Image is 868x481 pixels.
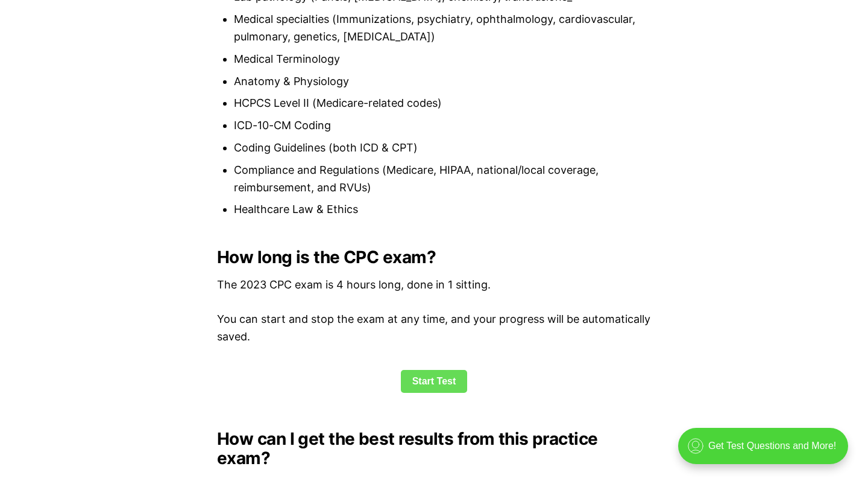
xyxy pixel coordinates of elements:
li: Coding Guidelines (both ICD & CPT) [234,139,651,157]
li: Medical specialties (Immunizations, psychiatry, ophthalmology, cardiovascular, pulmonary, genetic... [234,11,651,46]
li: HCPCS Level II (Medicare-related codes) [234,95,651,112]
li: Compliance and Regulations (Medicare, HIPAA, national/local coverage, reimbursement, and RVUs) [234,162,651,197]
h2: How can I get the best results from this practice exam? [217,429,651,468]
li: Healthcare Law & Ethics [234,201,651,218]
p: The 2023 CPC exam is 4 hours long, done in 1 sitting. [217,276,651,294]
p: You can start and stop the exam at any time, and your progress will be automatically saved. [217,311,651,346]
li: Anatomy & Physiology [234,73,651,91]
li: Medical Terminology [234,51,651,68]
h2: How long is the CPC exam? [217,247,651,267]
li: ICD-10-CM Coding [234,117,651,135]
iframe: portal-trigger [668,422,868,481]
a: Start Test [401,370,468,393]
